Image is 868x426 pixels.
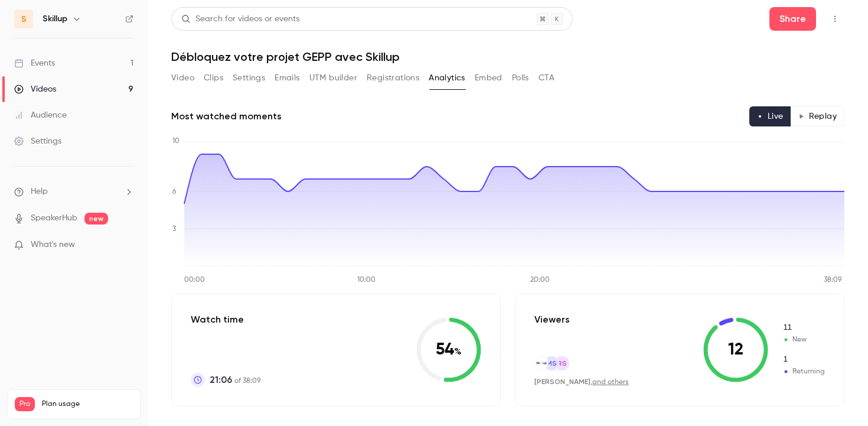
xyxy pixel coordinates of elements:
[43,13,67,25] h6: Skillup
[782,366,825,377] span: Returning
[782,323,825,333] span: New
[210,373,260,387] p: of 38:09
[171,69,194,87] button: Video
[184,277,205,284] tspan: 00:00
[172,226,176,233] tspan: 3
[210,373,232,387] span: 21:06
[14,186,133,198] li: help-dropdown-opener
[233,69,265,87] button: Settings
[539,69,554,87] button: CTA
[172,188,177,196] tspan: 6
[357,277,376,284] tspan: 10:00
[21,13,27,25] span: S
[546,358,557,369] span: MS
[42,399,133,409] span: Plan usage
[172,138,180,145] tspan: 10
[31,212,77,225] a: SpeakerHub
[367,69,419,87] button: Registrations
[204,69,223,87] button: Clips
[191,313,260,327] p: Watch time
[14,109,67,121] div: Audience
[309,69,357,87] button: UTM builder
[557,358,567,369] span: RS
[782,334,825,345] span: New
[769,7,816,31] button: Share
[31,239,75,251] span: What's new
[181,13,299,25] div: Search for videos or events
[429,69,465,87] button: Analytics
[824,277,842,284] tspan: 38:09
[535,356,548,369] img: skillup.co
[791,106,844,126] button: Replay
[534,378,590,386] span: [PERSON_NAME]
[119,240,133,251] iframe: Noticeable Trigger
[475,69,502,87] button: Embed
[171,109,282,123] h2: Most watched moments
[14,57,55,69] div: Events
[171,50,844,64] h1: Débloquez votre projet GEPP avec Skillup
[31,186,48,198] span: Help
[782,355,825,365] span: Returning
[14,135,61,147] div: Settings
[14,83,56,95] div: Videos
[275,69,299,87] button: Emails
[512,69,529,87] button: Polls
[530,277,550,284] tspan: 20:00
[592,379,629,386] a: and others
[534,313,570,327] p: Viewers
[84,213,108,225] span: new
[534,377,629,387] div: ,
[15,397,35,411] span: Pro
[825,9,844,28] button: Top Bar Actions
[749,106,791,126] button: Live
